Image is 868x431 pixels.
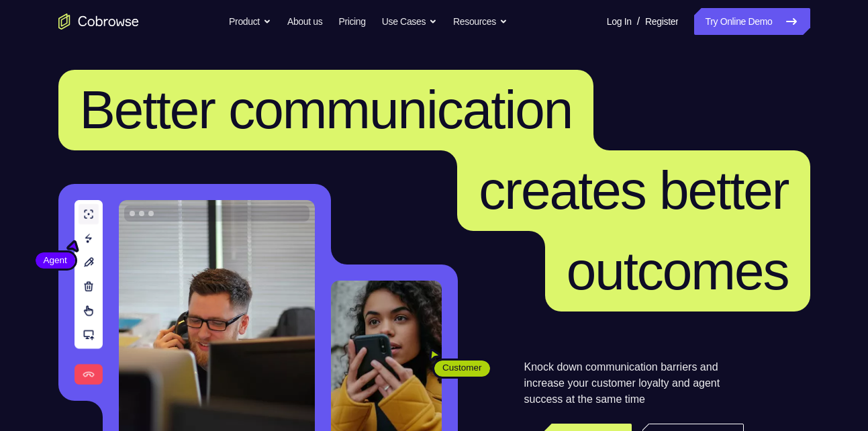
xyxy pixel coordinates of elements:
[524,359,744,408] p: Knock down communication barriers and increase your customer loyalty and agent success at the sam...
[229,8,271,35] button: Product
[694,8,810,35] a: Try Online Demo
[453,8,508,35] button: Resources
[287,8,322,35] a: About us
[382,8,437,35] button: Use Cases
[80,80,573,140] span: Better communication
[479,160,788,220] span: creates better
[338,8,365,35] a: Pricing
[607,8,632,35] a: Log In
[637,13,640,30] span: /
[567,241,789,301] span: outcomes
[645,8,678,35] a: Register
[58,13,139,30] a: Go to the home page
